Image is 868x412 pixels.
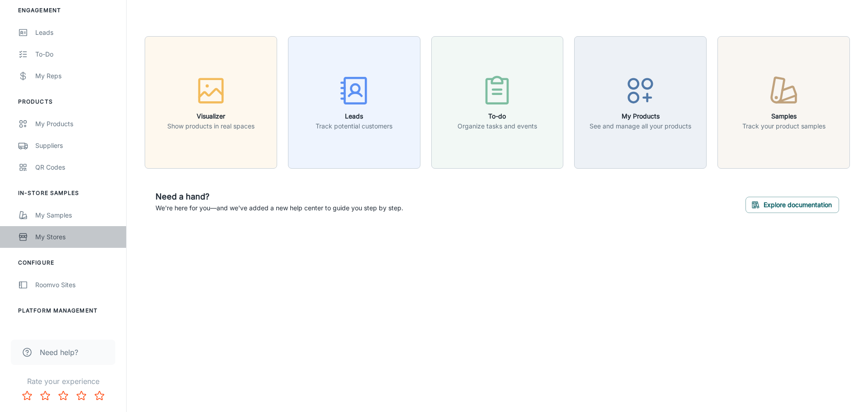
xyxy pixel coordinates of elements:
[35,49,117,59] div: To-do
[35,119,117,129] div: My Products
[156,203,403,213] p: We're here for you—and we've added a new help center to guide you step by step.
[167,121,255,131] p: Show products in real spaces
[35,210,117,220] div: My Samples
[145,36,277,169] button: VisualizerShow products in real spaces
[288,36,420,169] button: LeadsTrack potential customers
[574,36,707,169] button: My ProductsSee and manage all your products
[316,111,392,121] h6: Leads
[35,28,117,38] div: Leads
[431,36,564,169] button: To-doOrganize tasks and events
[35,71,117,81] div: My Reps
[35,162,117,172] div: QR Codes
[288,97,420,106] a: LeadsTrack potential customers
[431,97,564,106] a: To-doOrganize tasks and events
[35,141,117,151] div: Suppliers
[156,190,403,203] h6: Need a hand?
[742,111,826,121] h6: Samples
[35,232,117,242] div: My Stores
[590,121,691,131] p: See and manage all your products
[745,197,839,213] button: Explore documentation
[316,121,392,131] p: Track potential customers
[717,97,850,106] a: SamplesTrack your product samples
[742,121,826,131] p: Track your product samples
[458,111,537,121] h6: To-do
[574,97,707,106] a: My ProductsSee and manage all your products
[167,111,255,121] h6: Visualizer
[745,199,839,208] a: Explore documentation
[590,111,691,121] h6: My Products
[717,36,850,169] button: SamplesTrack your product samples
[458,121,537,131] p: Organize tasks and events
